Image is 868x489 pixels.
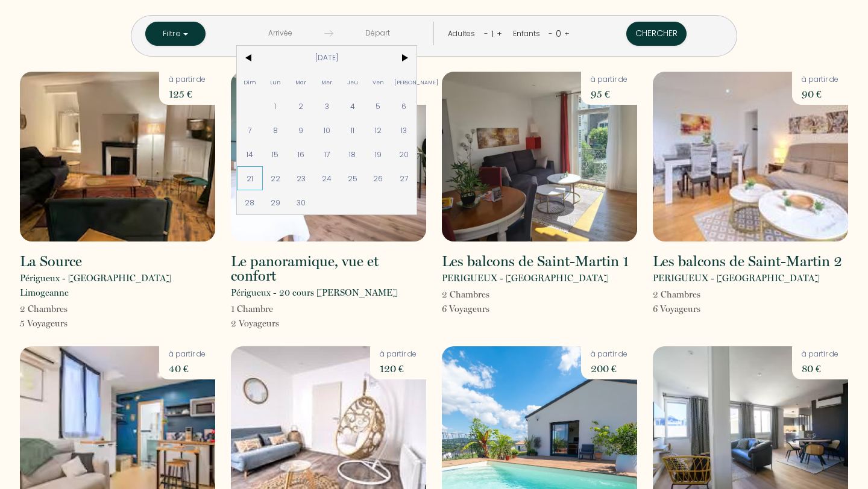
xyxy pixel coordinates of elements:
h2: Le panoramique, vue et confort [231,254,426,283]
span: 9 [288,118,314,142]
span: [DATE] [263,46,391,70]
div: Adultes [448,28,479,40]
p: 80 € [802,360,838,377]
p: à partir de [591,74,627,86]
div: 1 [488,24,497,43]
p: Périgueux - 20 cours [PERSON_NAME] [231,285,398,300]
p: à partir de [802,349,838,360]
p: PERIGUEUX - [GEOGRAPHIC_DATA] [653,271,820,285]
span: 22 [263,166,289,190]
span: 25 [339,166,365,190]
div: 0 [553,24,564,43]
p: à partir de [380,349,417,360]
span: Jeu [339,70,365,94]
p: à partir de [591,349,627,360]
img: guests [324,29,333,38]
span: 27 [391,166,417,190]
p: 2 Chambre [653,287,700,302]
h2: Les balcons de Saint-Martin 2 [653,254,842,269]
span: < [237,46,263,70]
button: Filtre [145,22,206,46]
span: 3 [314,94,340,118]
span: 6 [391,94,417,118]
img: rental-image [231,72,426,241]
span: 18 [339,142,365,166]
p: à partir de [169,349,206,360]
p: 90 € [802,86,838,102]
p: Périgueux - [GEOGRAPHIC_DATA] Limogeanne [20,271,215,300]
h2: Les balcons de Saint-Martin 1 [442,254,629,269]
span: 17 [314,142,340,166]
span: s [64,318,68,329]
span: s [697,289,700,300]
p: PERIGUEUX - [GEOGRAPHIC_DATA] [442,271,609,285]
span: 28 [237,190,263,214]
span: Mer [314,70,340,94]
span: 10 [314,118,340,142]
div: Enfants [513,28,544,40]
a: + [497,28,502,39]
span: 7 [237,118,263,142]
span: 4 [339,94,365,118]
a: - [549,28,553,39]
span: 13 [391,118,417,142]
p: 2 Chambre [20,302,68,316]
button: Chercher [626,22,687,46]
span: 26 [365,166,391,190]
p: 125 € [169,86,206,102]
h2: La Source [20,254,82,269]
span: 12 [365,118,391,142]
span: 14 [237,142,263,166]
img: rental-image [653,72,848,241]
span: 5 [365,94,391,118]
span: 23 [288,166,314,190]
span: s [275,318,279,329]
p: 6 Voyageur [653,302,700,316]
span: 11 [339,118,365,142]
a: + [564,28,570,39]
span: Ven [365,70,391,94]
span: Lun [263,70,289,94]
span: s [486,289,489,300]
p: 2 Voyageur [231,316,279,331]
p: 6 Voyageur [442,302,489,316]
span: s [486,304,489,314]
p: 5 Voyageur [20,316,68,331]
p: à partir de [802,74,838,86]
p: 2 Chambre [442,287,489,302]
span: 2 [288,94,314,118]
p: à partir de [169,74,206,86]
p: 40 € [169,360,206,377]
input: Arrivée [236,22,324,45]
span: 24 [314,166,340,190]
a: - [484,28,488,39]
input: Départ [333,22,421,45]
span: s [64,304,68,314]
p: 95 € [591,86,627,102]
span: Dim [237,70,263,94]
span: 21 [237,166,263,190]
span: s [697,304,700,314]
span: 15 [263,142,289,166]
span: 16 [288,142,314,166]
span: 19 [365,142,391,166]
span: Mar [288,70,314,94]
span: [PERSON_NAME] [391,70,417,94]
span: 29 [263,190,289,214]
span: 30 [288,190,314,214]
p: 1 Chambre [231,302,279,316]
img: rental-image [442,72,637,241]
img: rental-image [20,72,215,241]
p: 200 € [591,360,627,377]
span: > [391,46,417,70]
span: 20 [391,142,417,166]
p: 120 € [380,360,417,377]
span: 8 [263,118,289,142]
span: 1 [263,94,289,118]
